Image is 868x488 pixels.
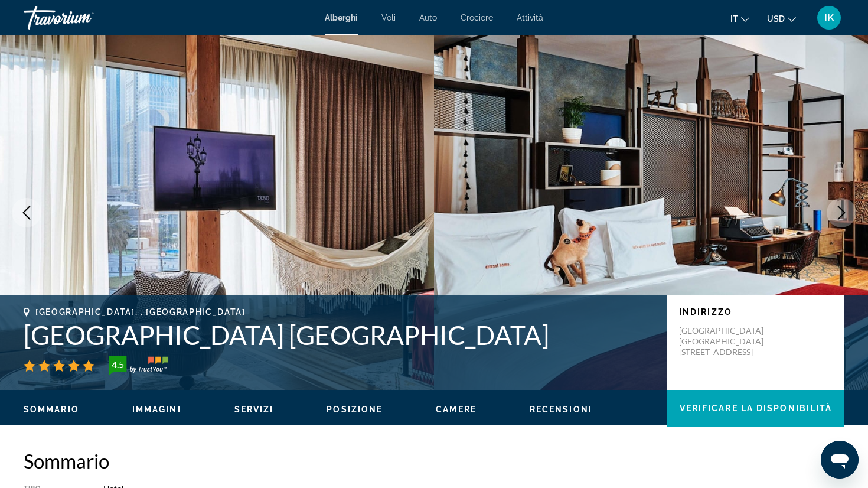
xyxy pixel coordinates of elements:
[679,326,774,357] p: [GEOGRAPHIC_DATA] [GEOGRAPHIC_DATA][STREET_ADDRESS]
[679,307,833,317] p: Indirizzo
[106,357,129,372] div: 4.5
[530,404,592,415] button: Recensioni
[35,307,246,317] span: [GEOGRAPHIC_DATA], , [GEOGRAPHIC_DATA]
[680,404,833,413] span: Verificare la disponibilità
[132,404,181,415] button: Immagini
[12,198,41,227] button: Previous image
[767,10,796,27] button: Change currency
[530,405,592,414] span: Recensioni
[730,10,749,27] button: Change language
[667,390,844,427] button: Verificare la disponibilità
[327,404,383,415] button: Posizione
[109,356,168,375] img: trustyou-badge-hor.svg
[327,405,383,414] span: Posizione
[821,441,859,479] iframe: Pulsante per aprire la finestra di messaggistica
[325,13,358,22] a: Alberghi
[461,13,493,22] a: Crociere
[234,405,274,414] span: Servizi
[419,13,437,22] a: Auto
[517,13,543,22] a: Attività
[24,2,142,33] a: Travorium
[814,5,844,30] button: User Menu
[381,13,396,22] a: Voli
[24,405,79,414] span: Sommario
[767,14,785,24] span: USD
[234,404,274,415] button: Servizi
[132,405,181,414] span: Immagini
[824,12,834,24] span: IK
[24,404,79,415] button: Sommario
[436,404,477,415] button: Camere
[827,198,856,227] button: Next image
[24,320,655,350] h1: [GEOGRAPHIC_DATA] [GEOGRAPHIC_DATA]
[730,14,738,24] span: it
[436,405,477,414] span: Camere
[24,449,844,473] h2: Sommario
